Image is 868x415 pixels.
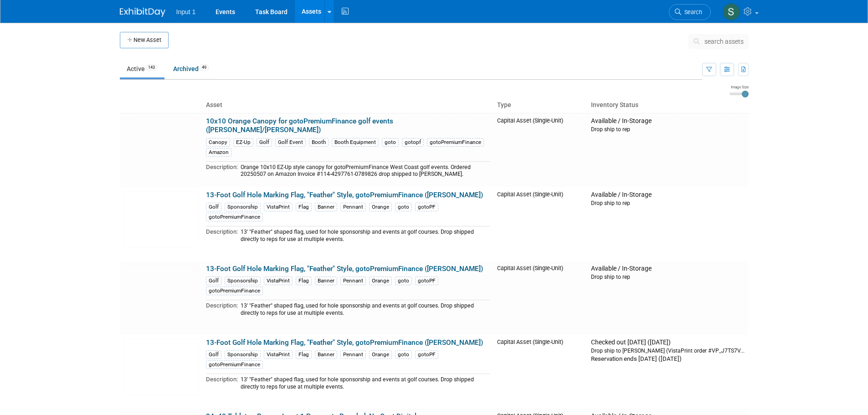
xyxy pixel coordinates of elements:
[206,148,231,157] div: Amazon
[395,277,412,285] div: goto
[340,277,366,285] div: Pennant
[206,338,483,347] a: 13-Foot Golf Hole Marking Flag, "Feather" Style, gotoPremiumFinance ([PERSON_NAME])
[206,300,238,318] td: Description:
[340,350,366,359] div: Pennant
[206,287,263,295] div: gotoPremiumFinance
[225,350,261,359] div: Sponsorship
[415,277,438,285] div: gotoPF
[264,277,293,285] div: VistaPrint
[176,8,196,15] span: Input 1
[688,34,749,49] button: search assets
[395,350,412,359] div: goto
[225,203,261,211] div: Sponsorship
[493,187,587,261] td: Capital Asset (Single-Unit)
[225,277,261,285] div: Sponsorship
[591,273,745,281] div: Drop ship to rep
[332,138,379,147] div: Booth Equipment
[241,164,490,178] div: Orange 10x10 EZ-Up style canopy for gotoPremiumFinance West Coast golf events. Ordered 20250507 o...
[315,203,337,211] div: Banner
[241,302,490,317] div: 13' "Feather" shaped flag, used for hole sponsorship and events at golf courses. Drop shipped dir...
[591,191,745,199] div: Available / In-Storage
[704,38,744,45] span: search assets
[275,138,306,147] div: Golf Event
[241,229,490,243] div: 13' "Feather" shaped flag, used for hole sponsorship and events at golf courses. Drop shipped dir...
[415,350,438,359] div: gotoPF
[591,338,745,347] div: Checked out [DATE] ([DATE])
[296,203,312,211] div: Flag
[309,138,329,147] div: Booth
[206,213,263,221] div: gotoPremiumFinance
[206,360,263,369] div: gotoPremiumFinance
[395,203,412,211] div: goto
[681,9,702,15] span: Search
[340,203,366,211] div: Pennant
[723,3,740,20] img: Susan Stout
[199,64,209,71] span: 49
[591,125,745,133] div: Drop ship to rep
[427,138,484,147] div: gotoPremiumFinance
[206,226,238,244] td: Description:
[369,350,392,359] div: Orange
[669,4,711,20] a: Search
[402,138,424,147] div: gotopf
[206,203,221,211] div: Golf
[493,97,587,113] th: Type
[202,97,494,113] th: Asset
[296,350,312,359] div: Flag
[257,138,272,147] div: Golf
[233,138,253,147] div: EZ-Up
[241,376,490,390] div: 13' "Feather" shaped flag, used for hole sponsorship and events at golf courses. Drop shipped dir...
[264,350,293,359] div: VistaPrint
[415,203,438,211] div: gotoPF
[296,277,312,285] div: Flag
[591,117,745,125] div: Available / In-Storage
[591,199,745,207] div: Drop ship to rep
[493,335,587,409] td: Capital Asset (Single-Unit)
[591,354,745,363] div: Reservation ends [DATE] ([DATE])
[206,265,483,273] a: 13-Foot Golf Hole Marking Flag, "Feather" Style, gotoPremiumFinance ([PERSON_NAME])
[369,203,392,211] div: Orange
[369,277,392,285] div: Orange
[166,60,216,77] a: Archived49
[315,277,337,285] div: Banner
[264,203,293,211] div: VistaPrint
[120,8,165,17] img: ExhibitDay
[120,32,169,48] button: New Asset
[493,261,587,335] td: Capital Asset (Single-Unit)
[206,191,483,199] a: 13-Foot Golf Hole Marking Flag, "Feather" Style, gotoPremiumFinance ([PERSON_NAME])
[206,374,238,391] td: Description:
[315,350,337,359] div: Banner
[206,277,221,285] div: Golf
[206,161,238,179] td: Description:
[206,117,393,134] a: 10x10 Orange Canopy for gotoPremiumFinance golf events ([PERSON_NAME]/[PERSON_NAME])
[206,138,230,147] div: Canopy
[729,84,749,90] div: Image Size
[493,113,587,187] td: Capital Asset (Single-Unit)
[120,60,164,77] a: Active143
[382,138,399,147] div: goto
[591,265,745,273] div: Available / In-Storage
[145,64,158,71] span: 143
[206,350,221,359] div: Golf
[591,347,745,354] div: Drop ship to [PERSON_NAME] (VistaPrint order #VP_J7TS7V...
